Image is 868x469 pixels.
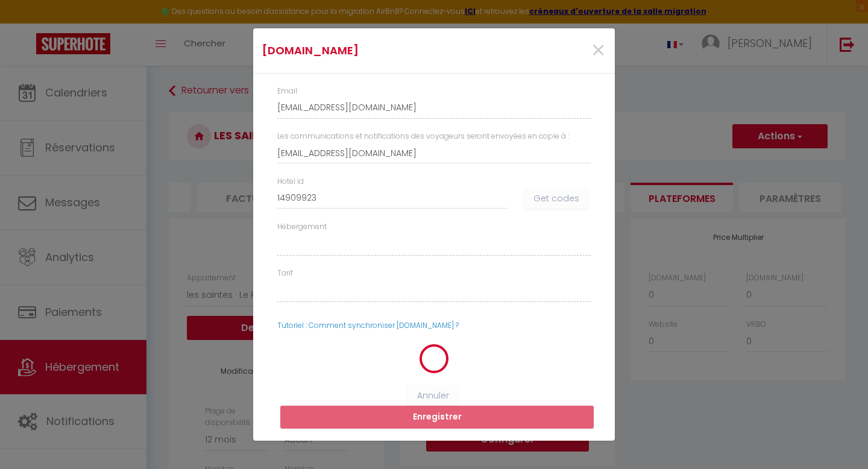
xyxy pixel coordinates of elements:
a: Tutoriel : Comment synchroniser [DOMAIN_NAME] ? [277,320,459,330]
span: × [591,33,606,69]
h4: [DOMAIN_NAME] [262,42,486,59]
label: Hotel id [277,176,304,187]
label: Tarif [277,268,293,279]
label: Les communications et notifications des voyageurs seront envoyées en copie à : [277,131,569,142]
button: Get codes [524,189,588,209]
button: Annuler [408,386,458,406]
button: Ouvrir le widget de chat LiveChat [10,5,46,41]
button: Enregistrer [280,406,594,429]
label: Email [277,86,297,97]
button: Close [591,38,606,64]
label: Hébergement [277,221,327,233]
